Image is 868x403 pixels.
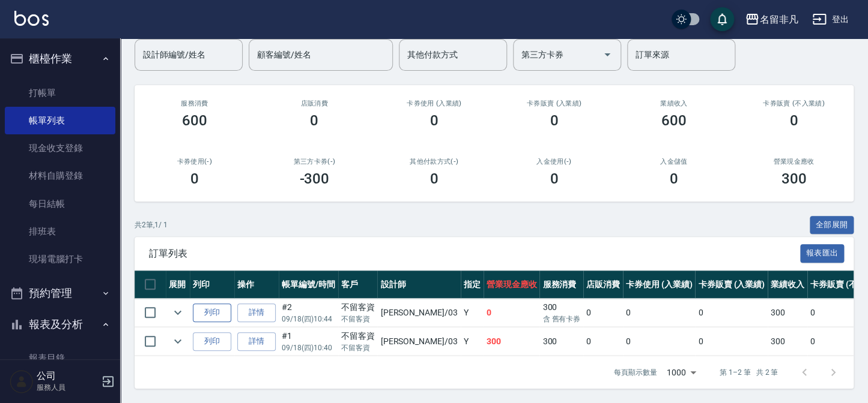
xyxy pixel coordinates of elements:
h3: -300 [299,170,329,187]
button: 報表匯出 [800,244,845,263]
button: expand row [169,303,187,321]
td: 300 [539,299,583,327]
th: 業績收入 [768,270,807,299]
th: 卡券使用 (入業績) [623,270,696,299]
span: 訂單列表 [149,248,800,260]
h2: 卡券販賣 (入業績) [509,100,600,107]
img: Logo [14,11,49,26]
td: 0 [695,327,768,356]
p: 09/18 (四) 10:40 [282,342,335,353]
th: 帳單編號/時間 [279,270,338,299]
div: 名留非凡 [759,12,798,27]
h3: 0 [430,170,439,187]
p: 共 2 筆, 1 / 1 [135,219,168,230]
th: 營業現金應收 [484,270,540,299]
td: 0 [583,299,623,327]
th: 設計師 [377,270,460,299]
button: 名留非凡 [740,7,803,32]
h2: 卡券使用(-) [149,158,240,166]
td: 300 [484,327,540,356]
td: Y [461,327,484,356]
h3: 0 [550,112,558,129]
button: expand row [169,332,187,350]
a: 材料自購登錄 [5,162,115,190]
button: 櫃檯作業 [5,43,115,74]
a: 報表匯出 [800,247,845,258]
th: 操作 [234,270,279,299]
h3: 0 [670,170,678,187]
td: 0 [623,299,696,327]
h2: 入金儲值 [628,158,720,166]
h2: 店販消費 [269,100,360,107]
button: 報表及分析 [5,309,115,340]
a: 現場電腦打卡 [5,245,115,273]
p: 第 1–2 筆 共 2 筆 [720,367,778,378]
td: 300 [768,299,807,327]
th: 服務消費 [539,270,583,299]
h2: 其他付款方式(-) [389,158,480,166]
h3: 服務消費 [149,100,240,107]
h2: 第三方卡券(-) [269,158,360,166]
p: 09/18 (四) 10:44 [282,314,335,324]
p: 含 舊有卡券 [542,314,580,324]
a: 帳單列表 [5,107,115,134]
td: [PERSON_NAME] /03 [377,299,460,327]
h2: 業績收入 [628,100,720,107]
h2: 營業現金應收 [748,158,840,166]
button: 列印 [193,303,231,322]
a: 報表目錄 [5,344,115,372]
button: 列印 [193,332,231,351]
th: 指定 [461,270,484,299]
h2: 卡券販賣 (不入業績) [748,100,840,107]
a: 打帳單 [5,79,115,107]
button: Open [598,45,617,64]
a: 詳情 [237,332,276,351]
div: 不留客資 [341,301,375,314]
div: 不留客資 [341,330,375,342]
td: 0 [623,327,696,356]
td: #2 [279,299,338,327]
h2: 卡券使用 (入業績) [389,100,480,107]
h3: 0 [789,112,798,129]
a: 現金收支登錄 [5,134,115,162]
p: 服務人員 [37,382,98,393]
th: 卡券販賣 (入業績) [695,270,768,299]
td: 0 [484,299,540,327]
th: 客戶 [338,270,378,299]
a: 每日結帳 [5,190,115,218]
h3: 600 [661,112,687,129]
td: 0 [583,327,623,356]
a: 詳情 [237,303,276,322]
p: 不留客資 [341,342,375,353]
img: Person [10,369,34,393]
h5: 公司 [37,370,98,382]
div: 1000 [662,356,700,389]
th: 店販消費 [583,270,623,299]
h3: 0 [550,170,558,187]
td: Y [461,299,484,327]
td: 300 [768,327,807,356]
td: [PERSON_NAME] /03 [377,327,460,356]
p: 每頁顯示數量 [614,367,657,378]
h2: 入金使用(-) [509,158,600,166]
h3: 0 [310,112,318,129]
h3: 0 [430,112,439,129]
td: #1 [279,327,338,356]
a: 排班表 [5,218,115,245]
h3: 0 [190,170,199,187]
button: save [710,7,734,31]
button: 預約管理 [5,278,115,309]
h3: 300 [781,170,806,187]
th: 列印 [190,270,234,299]
button: 登出 [807,8,854,31]
td: 0 [695,299,768,327]
td: 300 [539,327,583,356]
h3: 600 [182,112,207,129]
th: 展開 [166,270,190,299]
button: 全部展開 [810,216,854,234]
p: 不留客資 [341,314,375,324]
